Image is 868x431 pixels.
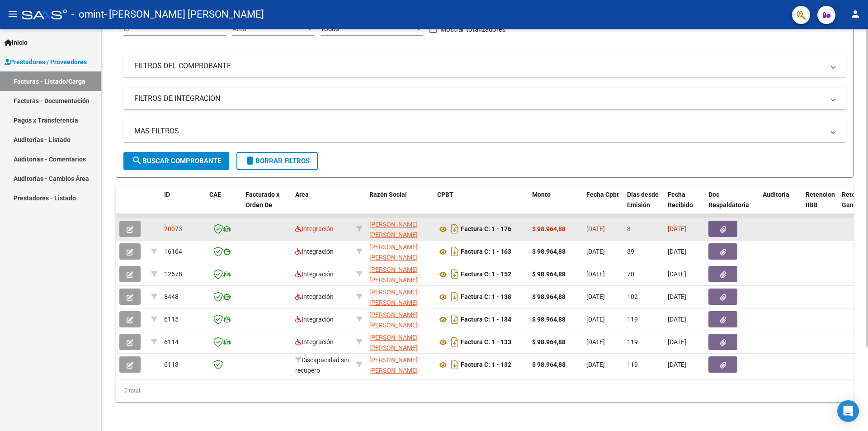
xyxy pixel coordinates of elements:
[245,191,279,208] span: Facturado x Orden De
[369,191,407,198] span: Razón Social
[123,120,846,142] mat-expansion-panel-header: MAS FILTROS
[369,265,430,284] div: 27410182683
[321,25,340,33] span: Todos
[461,294,511,301] strong: Factura C: 1 - 138
[236,152,318,170] button: Borrar Filtros
[532,248,566,255] strong: $ 98.964,88
[369,310,430,329] div: 27410182683
[623,185,664,225] datatable-header-cell: Días desde Emisión
[627,248,634,255] span: 39
[369,287,430,306] div: 27410182683
[668,316,686,323] span: [DATE]
[369,332,430,351] div: 27410182683
[532,338,566,346] strong: $ 98.964,88
[369,311,418,329] span: [PERSON_NAME] [PERSON_NAME]
[209,191,221,198] span: CAE
[449,289,461,304] i: Descargar documento
[668,270,686,278] span: [DATE]
[164,248,182,255] span: 16164
[206,185,242,225] datatable-header-cell: CAE
[759,185,802,225] datatable-header-cell: Auditoria
[134,94,824,104] mat-panel-title: FILTROS DE INTEGRACION
[116,379,854,402] div: 7 total
[71,5,104,24] span: - omint
[449,267,461,281] i: Descargar documento
[627,270,634,278] span: 70
[627,338,638,346] span: 119
[295,191,309,198] span: Area
[627,225,631,232] span: 8
[449,222,461,236] i: Descargar documento
[449,335,461,349] i: Descargar documento
[627,293,638,300] span: 102
[134,126,824,136] mat-panel-title: MAS FILTROS
[164,316,179,323] span: 6115
[532,225,566,232] strong: $ 98.964,88
[627,191,659,208] span: Días desde Emisión
[369,334,418,351] span: [PERSON_NAME] [PERSON_NAME]
[668,248,686,255] span: [DATE]
[461,316,511,323] strong: Factura C: 1 - 134
[295,270,334,278] span: Integración
[664,185,705,225] datatable-header-cell: Fecha Recibido
[586,248,605,255] span: [DATE]
[850,9,861,19] mat-icon: person
[627,361,638,368] span: 119
[668,361,686,368] span: [DATE]
[837,400,859,422] div: Open Intercom Messenger
[295,338,334,346] span: Integración
[369,355,430,374] div: 27410182683
[668,338,686,346] span: [DATE]
[586,316,605,323] span: [DATE]
[123,55,846,77] mat-expansion-panel-header: FILTROS DEL COMPROBANTE
[5,38,28,47] span: Inicio
[245,155,255,166] mat-icon: delete
[532,270,566,278] strong: $ 98.964,88
[586,361,605,368] span: [DATE]
[532,316,566,323] strong: $ 98.964,88
[461,226,511,233] strong: Factura C: 1 - 176
[366,185,434,225] datatable-header-cell: Razón Social
[532,293,566,300] strong: $ 98.964,88
[802,185,838,225] datatable-header-cell: Retencion IIBB
[164,361,179,368] span: 6113
[242,185,292,225] datatable-header-cell: Facturado x Orden De
[461,361,511,369] strong: Factura C: 1 - 132
[586,225,605,232] span: [DATE]
[528,185,583,225] datatable-header-cell: Monto
[295,248,334,255] span: Integración
[449,357,461,372] i: Descargar documento
[668,191,693,208] span: Fecha Recibido
[668,293,686,300] span: [DATE]
[232,25,306,33] span: Area
[134,61,824,71] mat-panel-title: FILTROS DEL COMPROBANTE
[164,225,182,232] span: 20073
[164,293,179,300] span: 8448
[369,243,418,261] span: [PERSON_NAME] [PERSON_NAME]
[164,338,179,346] span: 6114
[7,9,18,19] mat-icon: menu
[245,157,310,165] span: Borrar Filtros
[295,225,334,232] span: Integración
[449,244,461,259] i: Descargar documento
[461,339,511,346] strong: Factura C: 1 - 133
[763,191,789,198] span: Auditoria
[123,152,229,170] button: Buscar Comprobante
[295,293,334,300] span: Integración
[449,312,461,327] i: Descargar documento
[369,221,418,238] span: [PERSON_NAME] [PERSON_NAME]
[532,361,566,368] strong: $ 98.964,88
[586,191,619,198] span: Fecha Cpbt
[668,225,686,232] span: [DATE]
[295,316,334,323] span: Integración
[104,5,264,24] span: - [PERSON_NAME] [PERSON_NAME]
[627,316,638,323] span: 119
[461,248,511,256] strong: Factura C: 1 - 163
[132,155,142,166] mat-icon: search
[583,185,623,225] datatable-header-cell: Fecha Cpbt
[369,289,418,306] span: [PERSON_NAME] [PERSON_NAME]
[437,191,453,198] span: CPBT
[440,24,506,35] span: Mostrar totalizadores
[434,185,528,225] datatable-header-cell: CPBT
[292,185,353,225] datatable-header-cell: Area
